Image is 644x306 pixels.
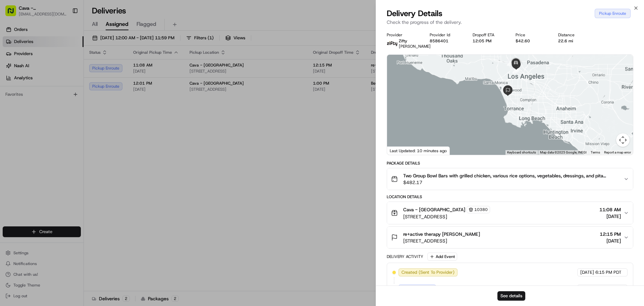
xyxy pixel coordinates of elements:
[30,64,110,71] div: Start new chat
[7,7,20,20] img: Nash
[512,66,520,74] div: 2
[387,32,419,38] div: Provider
[591,150,600,154] a: Terms
[399,38,407,44] span: Zifty
[387,8,442,19] span: Delivery Details
[387,254,423,259] div: Delivery Activity
[507,150,536,155] button: Keyboard shortcuts
[430,32,462,38] div: Provider Id
[473,38,505,44] div: 12:05 PM
[104,86,122,94] button: See all
[427,253,457,261] button: Add Event
[387,202,633,224] button: Cava - [GEOGRAPHIC_DATA]10380[STREET_ADDRESS]11:08 AM[DATE]
[17,43,111,50] input: Clear
[7,98,17,111] img: Wisdom Oko
[580,269,594,275] span: [DATE]
[387,38,397,49] img: zifty-logo-trans-sq.png
[516,38,548,44] div: $42.60
[399,44,431,49] span: [PERSON_NAME]
[558,32,590,38] div: Distance
[403,206,465,213] span: Cava - [GEOGRAPHIC_DATA]
[403,231,480,237] span: re+active therapy [PERSON_NAME]
[599,213,621,220] span: [DATE]
[76,104,90,110] span: [DATE]
[387,227,633,248] button: re+active therapy [PERSON_NAME][STREET_ADDRESS]12:15 PM[DATE]
[403,237,480,244] span: [STREET_ADDRESS]
[63,132,108,139] span: API Documentation
[389,146,411,155] img: Google
[7,27,122,38] p: Welcome 👋
[387,161,633,166] div: Package Details
[604,150,631,154] a: Report a map error
[387,168,633,190] button: Two Group Bowl Bars with grilled chicken, various rice options, vegetables, dressings, and pita q...
[516,32,548,38] div: Price
[7,64,19,76] img: 1736555255976-a54dd68f-1ca7-489b-9aae-adbdc363a1c4
[600,231,621,237] span: 12:15 PM
[403,179,618,186] span: $482.17
[13,104,19,110] img: 1736555255976-a54dd68f-1ca7-489b-9aae-adbdc363a1c4
[507,58,514,66] div: 1
[114,66,122,74] button: Start new chat
[13,132,51,139] span: Knowledge Base
[401,269,454,275] span: Created (Sent To Provider)
[473,32,505,38] div: Dropoff ETA
[7,133,12,138] div: 📗
[540,150,587,154] span: Map data ©2025 Google, INEGI
[403,213,490,220] span: [STREET_ADDRESS]
[599,206,621,213] span: 11:08 AM
[474,207,488,212] span: 10380
[600,237,621,244] span: [DATE]
[387,19,633,26] p: Check the progress of the delivery.
[595,269,622,275] span: 6:15 PM PDT
[14,64,26,76] img: 8571987876998_91fb9ceb93ad5c398215_72.jpg
[497,291,525,301] button: See details
[30,71,92,76] div: We're available if you need us!
[430,38,448,44] button: 8586401
[616,133,630,147] button: Map camera controls
[558,38,590,44] div: 22.6 mi
[389,146,411,155] a: Open this area in Google Maps (opens a new window)
[67,148,81,154] span: Pylon
[47,148,81,154] a: Powered byPylon
[73,104,75,110] span: •
[7,87,43,93] div: Past conversations
[4,129,54,141] a: 📗Knowledge Base
[54,129,110,141] a: 💻API Documentation
[403,172,618,179] span: Two Group Bowl Bars with grilled chicken, various rice options, vegetables, dressings, and pita q...
[387,146,450,155] div: Last Updated: 10 minutes ago
[21,104,71,110] span: Wisdom [PERSON_NAME]
[387,194,633,200] div: Location Details
[57,133,62,138] div: 💻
